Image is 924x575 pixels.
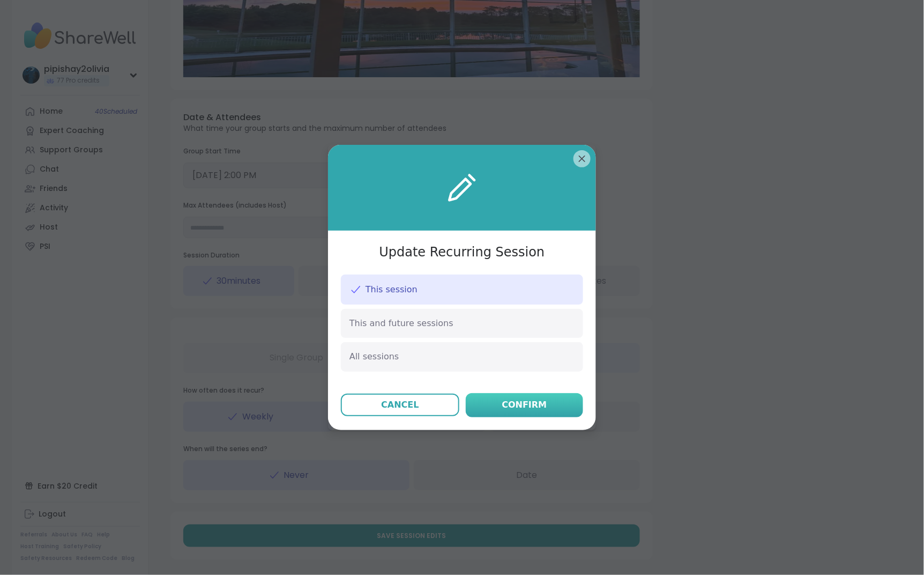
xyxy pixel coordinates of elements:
button: Confirm [466,393,583,417]
button: Cancel [341,394,459,416]
span: This and future sessions [349,318,453,329]
h3: Update Recurring Session [379,244,545,262]
span: This session [366,284,418,296]
div: Confirm [502,399,547,411]
span: All sessions [349,351,399,363]
div: Cancel [381,399,419,411]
